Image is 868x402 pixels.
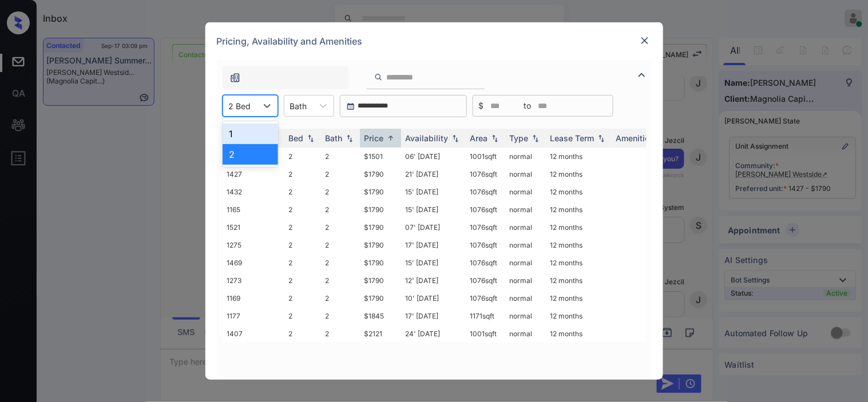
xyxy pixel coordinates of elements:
td: $1790 [360,201,401,218]
td: 2 [284,148,321,165]
td: 1076 sqft [466,289,505,307]
td: 12 months [546,165,612,183]
td: 2 [284,254,321,272]
td: 17' [DATE] [401,236,466,254]
td: normal [505,289,546,307]
td: 2 [321,254,360,272]
td: 1469 [223,254,284,272]
td: 1001 sqft [466,148,505,165]
span: $ [479,99,484,112]
td: normal [505,183,546,201]
td: 12 months [546,218,612,236]
td: $2121 [360,325,401,343]
img: icon-zuma [374,72,383,82]
td: $1845 [360,307,401,325]
td: 2 [321,201,360,218]
td: 12 months [546,289,612,307]
td: 12 months [546,201,612,218]
td: 2 [284,183,321,201]
td: 2 [321,236,360,254]
div: Area [470,133,488,143]
img: icon-zuma [229,72,241,83]
td: 12 months [546,254,612,272]
td: 1076 sqft [466,165,505,183]
td: 1521 [223,218,284,236]
td: 1076 sqft [466,218,505,236]
td: normal [505,325,546,343]
td: normal [505,272,546,289]
td: 1076 sqft [466,272,505,289]
td: 2 [321,325,360,343]
div: Bed [289,133,304,143]
td: 1076 sqft [466,236,505,254]
td: 1076 sqft [466,254,505,272]
div: Availability [406,133,449,143]
td: 2 [284,289,321,307]
td: 2 [321,165,360,183]
img: sorting [450,134,461,142]
td: normal [505,307,546,325]
img: sorting [344,134,355,142]
td: 24' [DATE] [401,325,466,343]
div: Amenities [616,133,655,143]
td: $1790 [360,289,401,307]
td: $1790 [360,218,401,236]
img: icon-zuma [635,68,649,82]
td: normal [505,201,546,218]
td: normal [505,148,546,165]
td: 2 [321,307,360,325]
td: 07' [DATE] [401,218,466,236]
td: 2 [321,218,360,236]
td: 12 months [546,236,612,254]
td: 12 months [546,148,612,165]
td: 2 [321,148,360,165]
td: 12 months [546,183,612,201]
td: 2 [321,272,360,289]
td: 2 [284,272,321,289]
td: 06' [DATE] [401,148,466,165]
td: normal [505,236,546,254]
td: 1076 sqft [466,201,505,218]
td: 1177 [223,307,284,325]
div: Price [364,133,384,143]
td: 2 [321,289,360,307]
td: $1790 [360,272,401,289]
div: 2 [223,144,278,165]
img: sorting [305,134,316,142]
td: 15' [DATE] [401,201,466,218]
td: 1275 [223,236,284,254]
td: 2 [284,307,321,325]
td: 12 months [546,272,612,289]
td: 2 [284,165,321,183]
img: sorting [385,134,397,142]
img: sorting [596,134,607,142]
div: Lease Term [550,133,594,143]
td: $1790 [360,183,401,201]
td: normal [505,165,546,183]
div: Bath [326,133,343,143]
td: 12' [DATE] [401,272,466,289]
div: 1 [223,124,278,144]
td: 1427 [223,165,284,183]
td: 21' [DATE] [401,165,466,183]
span: to [524,99,532,112]
td: 12 months [546,325,612,343]
td: 17' [DATE] [401,307,466,325]
td: 1076 sqft [466,183,505,201]
td: $1790 [360,254,401,272]
td: 1432 [223,183,284,201]
td: 2 [284,325,321,343]
td: 2 [321,183,360,201]
td: 2 [284,236,321,254]
img: sorting [530,134,541,142]
td: normal [505,254,546,272]
td: 1407 [223,325,284,343]
td: 1273 [223,272,284,289]
td: 1001 sqft [466,325,505,343]
td: 2 [284,218,321,236]
div: Type [510,133,529,143]
div: Pricing, Availability and Amenities [205,22,663,60]
td: 1171 sqft [466,307,505,325]
img: close [639,35,651,46]
td: 1169 [223,289,284,307]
